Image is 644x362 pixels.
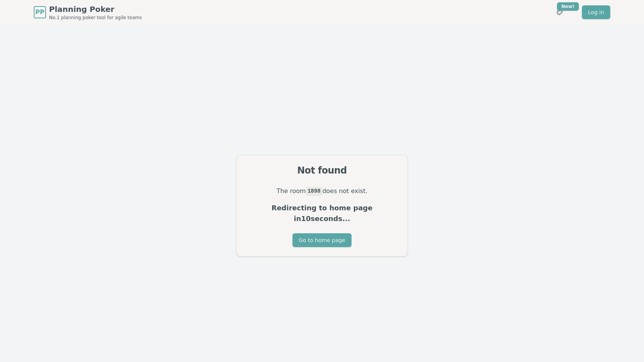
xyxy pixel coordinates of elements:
div: Not found [246,164,398,177]
span: No.1 planning poker tool for agile teams [49,15,142,21]
a: PPPlanning PokerNo.1 planning poker tool for agile teams [34,4,142,21]
p: Redirecting to home page in 10 seconds... [246,203,398,224]
p: The room does not exist. [246,186,398,197]
span: PP [35,8,44,17]
button: Go to home page [292,233,351,247]
code: 1898 [306,187,322,195]
button: New! [553,5,567,19]
span: Planning Poker [49,4,142,15]
a: Log in [582,5,610,19]
div: New! [557,2,579,11]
